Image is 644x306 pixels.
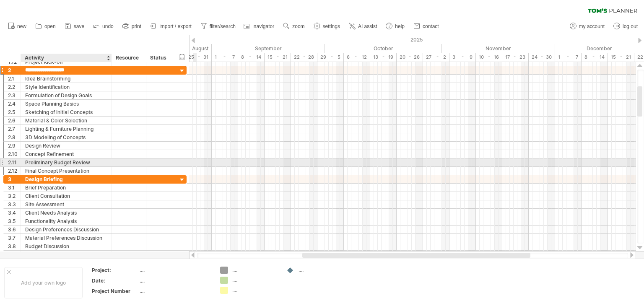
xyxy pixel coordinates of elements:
span: undo [102,23,114,29]
span: contact [423,23,439,29]
div: Preliminary Budget Review [25,158,107,166]
div: 20 - 26 [397,53,423,62]
div: Date: [92,277,138,284]
span: AI assist [358,23,377,29]
div: 2.9 [8,142,21,150]
div: 15 - 21 [608,53,634,62]
div: Design Review [25,142,107,150]
div: .... [299,267,344,274]
a: filter/search [198,21,238,32]
div: Client Consultation [25,192,107,200]
div: 2.4 [8,100,21,108]
div: .... [140,267,210,274]
div: November 2025 [442,44,555,53]
div: 3.6 [8,226,21,233]
div: Timeline Discussion [25,251,107,259]
div: 29 - 5 [317,53,344,62]
div: Add your own logo [4,267,83,298]
span: import / export [159,23,192,29]
div: 2 [8,66,21,74]
a: settings [312,21,343,32]
div: Site Assessment [25,200,107,208]
div: 13 - 19 [370,53,397,62]
div: .... [140,288,210,295]
div: Budget Discussion [25,242,107,250]
a: navigator [242,21,277,32]
div: 2.11 [8,158,21,166]
div: Formulation of Design Goals [25,91,107,99]
div: 2.3 [8,91,21,99]
div: Final Concept Presentation [25,167,107,175]
span: help [395,23,405,29]
a: new [6,21,29,32]
span: log out [623,23,638,29]
div: 3.7 [8,234,21,242]
div: Design Preferences Discussion [25,226,107,233]
div: 2.6 [8,117,21,124]
div: September 2025 [212,44,325,53]
div: 2.10 [8,150,21,158]
div: .... [232,287,278,294]
a: import / export [148,21,194,32]
div: 3.1 [8,184,21,192]
div: 3.5 [8,217,21,225]
div: Space Planning Basics [25,100,107,108]
span: save [74,23,84,29]
div: .... [232,277,278,284]
div: 3.9 [8,251,21,259]
a: save [62,21,87,32]
div: .... [140,277,210,284]
div: 1 - 7 [212,53,238,62]
div: 3.3 [8,200,21,208]
div: Project: [92,267,138,274]
div: 8 - 14 [238,53,265,62]
div: 2.1 [8,75,21,83]
div: Functionality Analysis [25,217,107,225]
span: print [132,23,141,29]
div: Status [150,54,169,62]
div: 17 - 23 [502,53,529,62]
a: open [33,21,58,32]
div: Project Number [92,288,138,295]
a: log out [611,21,640,32]
div: Resource [116,54,141,62]
div: 22 - 28 [291,53,317,62]
div: Material Preferences Discussion [25,234,107,242]
a: contact [411,21,441,32]
div: October 2025 [325,44,442,53]
div: 3.8 [8,242,21,250]
div: 25 - 31 [185,53,212,62]
a: print [120,21,144,32]
div: 3 - 9 [449,53,476,62]
div: 3D Modeling of Concepts [25,133,107,141]
a: undo [91,21,116,32]
div: Client Needs Analysis [25,209,107,217]
div: 8 - 14 [582,53,608,62]
span: open [44,23,56,29]
a: help [384,21,407,32]
span: new [17,23,26,29]
div: Activity [25,54,107,62]
div: 2.8 [8,133,21,141]
span: settings [323,23,340,29]
div: 2.5 [8,108,21,116]
div: 27 - 2 [423,53,449,62]
a: zoom [281,21,307,32]
div: 2.12 [8,167,21,175]
div: Sketching of Initial Concepts [25,108,107,116]
span: my account [579,23,605,29]
div: 10 - 16 [476,53,502,62]
span: navigator [254,23,274,29]
a: my account [568,21,607,32]
span: zoom [292,23,304,29]
div: 1 - 7 [555,53,582,62]
div: 3.4 [8,209,21,217]
div: 2.7 [8,125,21,133]
div: Design Briefing [25,175,107,183]
a: AI assist [347,21,379,32]
div: Idea Brainstorming [25,75,107,83]
div: 15 - 21 [265,53,291,62]
div: Brief Preparation [25,184,107,192]
div: Lighting & Furniture Planning [25,125,107,133]
div: 2.2 [8,83,21,91]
